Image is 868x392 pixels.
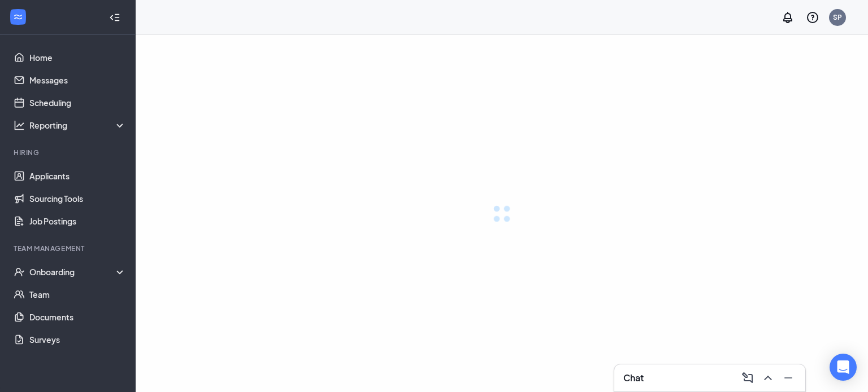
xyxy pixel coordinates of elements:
h3: Chat [623,372,644,384]
a: Job Postings [29,210,126,232]
div: Onboarding [29,266,127,278]
a: Surveys [29,328,126,351]
div: SP [833,12,842,22]
div: Reporting [29,120,127,131]
a: Messages [29,69,126,91]
div: Team Management [14,244,124,253]
a: Applicants [29,165,126,187]
svg: ChevronUp [761,371,775,385]
svg: Analysis [14,120,25,131]
svg: Collapse [109,12,120,23]
svg: UserCheck [14,266,25,278]
div: Hiring [14,148,124,157]
svg: WorkstreamLogo [12,11,24,23]
svg: ComposeMessage [741,371,754,385]
svg: QuestionInfo [806,11,819,24]
a: Sourcing Tools [29,187,126,210]
button: ComposeMessage [737,369,756,387]
div: Open Intercom Messenger [830,354,857,381]
svg: Notifications [781,11,795,24]
a: Scheduling [29,91,126,114]
a: Documents [29,306,126,328]
a: Home [29,46,126,69]
a: Team [29,283,126,306]
button: Minimize [778,369,796,387]
button: ChevronUp [758,369,776,387]
svg: Minimize [782,371,795,385]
